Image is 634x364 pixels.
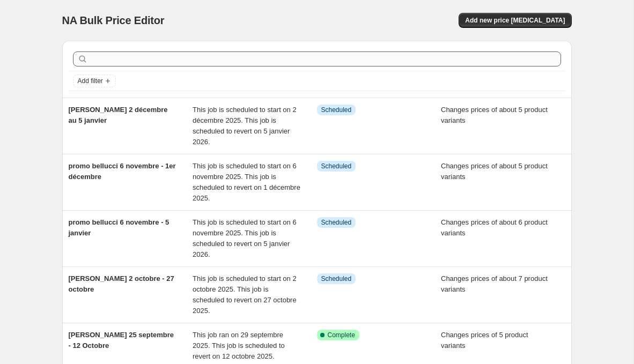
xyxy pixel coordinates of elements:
[459,13,571,28] button: Add new price [MEDICAL_DATA]
[441,162,548,181] span: Changes prices of about 5 product variants
[69,218,169,237] span: promo bellucci 6 novembre - 5 janvier
[328,331,355,339] span: Complete
[321,106,352,114] span: Scheduled
[441,331,528,350] span: Changes prices of 5 product variants
[441,106,548,124] span: Changes prices of about 5 product variants
[321,218,352,227] span: Scheduled
[441,274,548,293] span: Changes prices of about 7 product variants
[193,331,285,360] span: This job ran on 29 septembre 2025. This job is scheduled to revert on 12 octobre 2025.
[69,162,176,181] span: promo bellucci 6 novembre - 1er décembre
[69,274,174,293] span: [PERSON_NAME] 2 octobre - 27 octobre
[62,14,165,26] span: NA Bulk Price Editor
[193,162,300,202] span: This job is scheduled to start on 6 novembre 2025. This job is scheduled to revert on 1 décembre ...
[193,106,297,146] span: This job is scheduled to start on 2 décembre 2025. This job is scheduled to revert on 5 janvier 2...
[69,331,174,350] span: [PERSON_NAME] 25 septembre - 12 Octobre
[193,218,297,258] span: This job is scheduled to start on 6 novembre 2025. This job is scheduled to revert on 5 janvier 2...
[321,162,352,170] span: Scheduled
[78,77,103,85] span: Add filter
[441,218,548,237] span: Changes prices of about 6 product variants
[73,75,116,87] button: Add filter
[321,274,352,283] span: Scheduled
[69,106,168,124] span: [PERSON_NAME] 2 décembre au 5 janvier
[193,274,297,315] span: This job is scheduled to start on 2 octobre 2025. This job is scheduled to revert on 27 octobre 2...
[465,16,565,25] span: Add new price [MEDICAL_DATA]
